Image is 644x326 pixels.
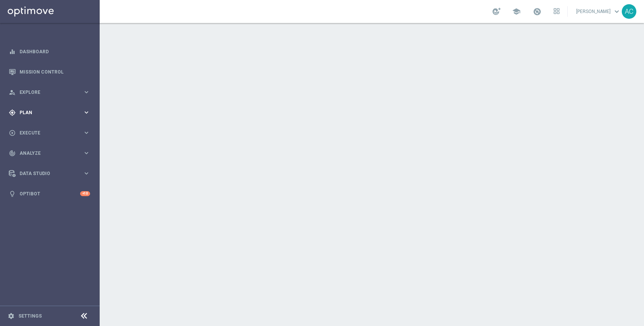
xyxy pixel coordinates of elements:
button: gps_fixed Plan keyboard_arrow_right [8,110,90,116]
span: Explore [20,90,83,95]
i: keyboard_arrow_right [83,149,90,157]
div: AC [622,4,636,19]
i: keyboard_arrow_right [83,109,90,116]
i: lightbulb [9,190,16,197]
i: keyboard_arrow_right [83,129,90,136]
div: Dashboard [9,41,90,62]
button: lightbulb Optibot +10 [8,191,90,197]
a: Dashboard [20,41,90,62]
span: Analyze [20,151,83,156]
div: Data Studio [9,170,83,177]
div: +10 [80,191,90,196]
button: track_changes Analyze keyboard_arrow_right [8,150,90,156]
div: Optibot [9,183,90,204]
i: play_circle_outline [9,129,16,136]
div: Mission Control [9,62,90,82]
button: person_search Explore keyboard_arrow_right [8,89,90,95]
span: school [512,7,521,16]
i: settings [8,313,15,319]
span: keyboard_arrow_down [613,7,621,16]
span: Plan [20,110,83,115]
div: Plan [9,109,83,116]
i: keyboard_arrow_right [83,88,90,96]
i: equalizer [9,48,16,55]
a: Settings [18,314,42,318]
button: Mission Control [8,69,90,75]
a: Optibot [20,183,80,204]
div: Execute [9,129,83,136]
div: Analyze [9,150,83,157]
button: equalizer Dashboard [8,49,90,55]
button: play_circle_outline Execute keyboard_arrow_right [8,130,90,136]
span: Execute [20,131,83,135]
i: person_search [9,89,16,96]
a: Mission Control [20,62,90,82]
button: Data Studio keyboard_arrow_right [8,170,90,177]
a: [PERSON_NAME]keyboard_arrow_down [575,6,622,17]
i: gps_fixed [9,109,16,116]
span: Data Studio [20,171,83,176]
i: keyboard_arrow_right [83,170,90,177]
i: track_changes [9,150,16,157]
div: Explore [9,89,83,96]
